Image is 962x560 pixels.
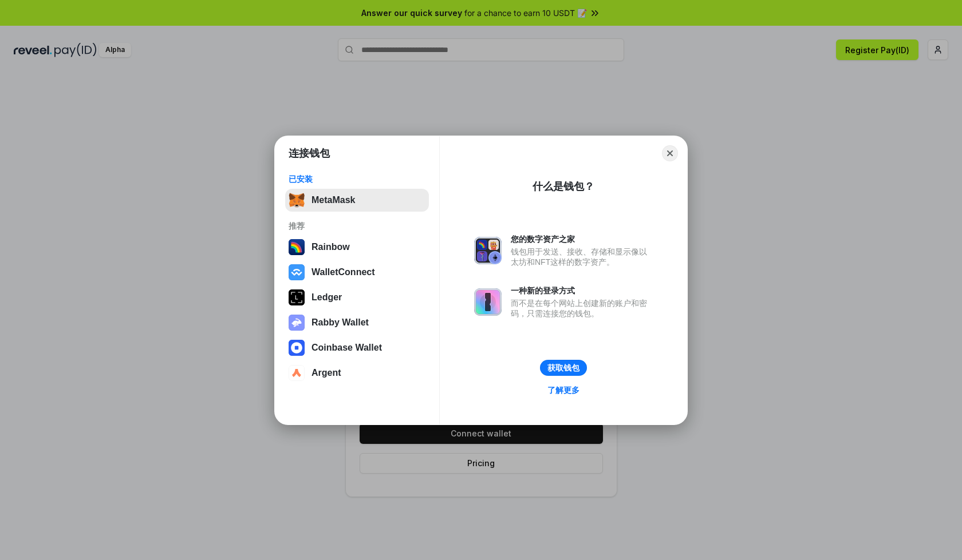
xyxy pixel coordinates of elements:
[312,267,375,277] div: WalletConnect
[289,289,305,305] img: svg+xml,%3Csvg%20xmlns%3D%22http%3A%2F%2Fwww.w3.org%2F2000%2Fsvg%22%20width%3D%2228%22%20height%3...
[312,242,350,252] div: Rainbow
[511,247,653,267] div: 钱包用于发送、接收、存储和显示像以太坊和NFT这样的数字资产。
[289,340,305,356] img: svg+xml,%3Csvg%20width%3D%2228%22%20height%3D%2228%22%20viewBox%3D%220%200%2028%2028%22%20fill%3D...
[285,236,429,259] button: Rainbow
[285,311,429,334] button: Rabby Wallet
[312,317,369,328] div: Rabby Wallet
[547,363,579,373] div: 获取钱包
[662,145,678,161] button: Close
[289,239,305,255] img: svg+xml,%3Csvg%20width%3D%22120%22%20height%3D%22120%22%20viewBox%3D%220%200%20120%20120%22%20fil...
[289,264,305,280] img: svg+xml,%3Csvg%20width%3D%2228%22%20height%3D%2228%22%20viewBox%3D%220%200%2028%2028%22%20fill%3D...
[285,189,429,212] button: MetaMask
[289,221,425,231] div: 推荐
[474,237,502,264] img: svg+xml,%3Csvg%20xmlns%3D%22http%3A%2F%2Fwww.w3.org%2F2000%2Fsvg%22%20fill%3D%22none%22%20viewBox...
[312,195,355,205] div: MetaMask
[547,385,579,395] div: 了解更多
[289,146,330,160] h1: 连接钱包
[312,292,342,303] div: Ledger
[289,192,305,208] img: svg+xml,%3Csvg%20fill%3D%22none%22%20height%3D%2233%22%20viewBox%3D%220%200%2035%2033%22%20width%...
[289,365,305,381] img: svg+xml,%3Csvg%20width%3D%2228%22%20height%3D%2228%22%20viewBox%3D%220%200%2028%2028%22%20fill%3D...
[285,286,429,309] button: Ledger
[540,360,587,376] button: 获取钱包
[285,362,429,384] button: Argent
[541,383,586,398] a: 了解更多
[474,288,502,316] img: svg+xml,%3Csvg%20xmlns%3D%22http%3A%2F%2Fwww.w3.org%2F2000%2Fsvg%22%20fill%3D%22none%22%20viewBox...
[289,174,425,184] div: 已安装
[285,261,429,284] button: WalletConnect
[289,315,305,331] img: svg+xml,%3Csvg%20xmlns%3D%22http%3A%2F%2Fwww.w3.org%2F2000%2Fsvg%22%20fill%3D%22none%22%20viewBox...
[312,368,341,378] div: Argent
[285,336,429,359] button: Coinbase Wallet
[511,298,653,319] div: 而不是在每个网站上创建新的账户和密码，只需连接您的钱包。
[533,180,594,193] div: 什么是钱包？
[312,343,382,353] div: Coinbase Wallet
[511,285,653,296] div: 一种新的登录方式
[511,234,653,244] div: 您的数字资产之家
